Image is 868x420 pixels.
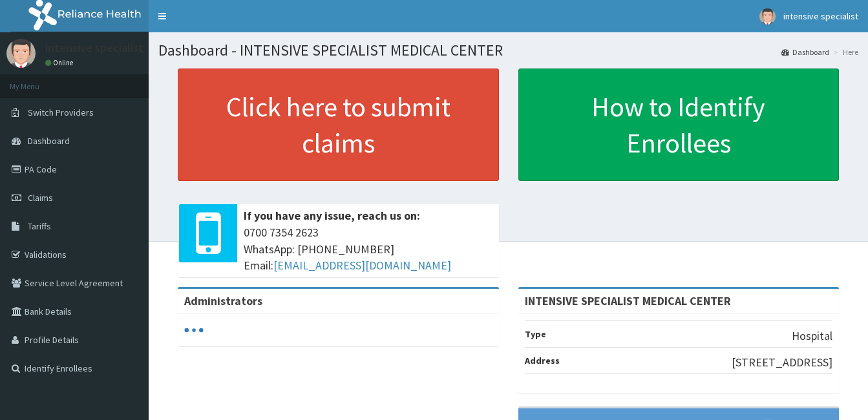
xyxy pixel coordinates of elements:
[781,47,829,58] a: Dashboard
[759,8,776,25] img: User Image
[184,320,204,340] svg: audio-loading
[244,208,420,223] b: If you have any issue, reach us on:
[244,224,492,274] span: 0700 7354 2623 WhatsApp: [PHONE_NUMBER] Email:
[45,42,143,54] p: intensive specialist
[178,68,499,181] a: Click here to submit claims
[518,68,840,181] a: How to Identify Enrollees
[792,328,832,344] p: Hospital
[831,47,858,58] li: Here
[525,355,560,366] b: Address
[273,258,451,273] a: [EMAIL_ADDRESS][DOMAIN_NAME]
[45,58,76,67] a: Online
[525,293,731,308] strong: INTENSIVE SPECIALIST MEDICAL CENTER
[158,42,858,59] h1: Dashboard - INTENSIVE SPECIALIST MEDICAL CENTER
[525,328,546,340] b: Type
[28,107,94,118] span: Switch Providers
[783,10,858,22] span: intensive specialist
[28,135,70,147] span: Dashboard
[6,39,36,68] img: User Image
[28,220,51,232] span: Tariffs
[732,354,832,371] p: [STREET_ADDRESS]
[184,293,262,308] b: Administrators
[28,192,53,204] span: Claims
